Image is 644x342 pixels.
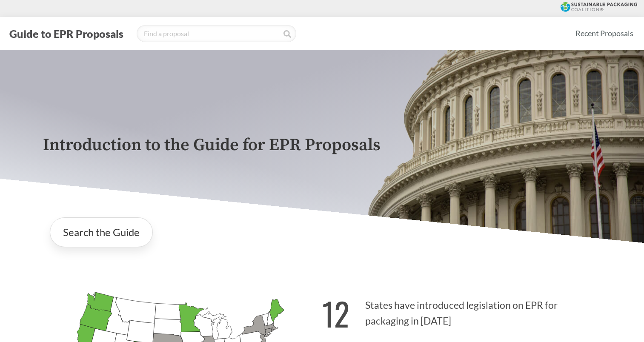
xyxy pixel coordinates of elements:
[50,217,153,247] a: Search the Guide
[322,285,601,337] p: States have introduced legislation on EPR for packaging in [DATE]
[137,25,296,42] input: Find a proposal
[43,136,601,155] p: Introduction to the Guide for EPR Proposals
[7,27,126,40] button: Guide to EPR Proposals
[572,24,637,43] a: Recent Proposals
[322,290,349,337] strong: 12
